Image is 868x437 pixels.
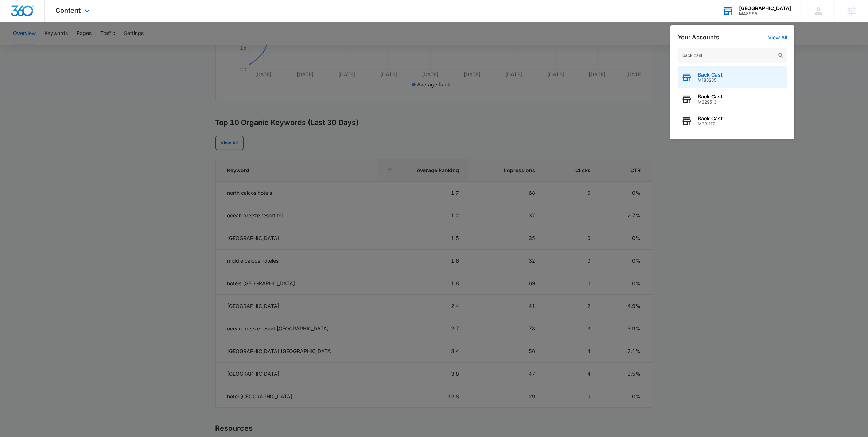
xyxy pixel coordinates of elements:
span: M183235 [698,78,723,83]
h2: Your Accounts [678,34,719,41]
span: Content [56,7,81,14]
span: Back Cast [698,116,723,121]
div: account id [739,11,791,16]
span: M329513 [698,100,723,105]
div: account name [739,5,791,11]
button: Back CastM331117 [678,110,787,132]
a: View All [768,34,787,40]
button: Back CastM183235 [678,66,787,88]
input: Search Accounts [678,48,787,63]
span: Back Cast [698,72,723,78]
span: M331117 [698,121,723,127]
span: Back Cast [698,94,723,100]
button: Back CastM329513 [678,88,787,110]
